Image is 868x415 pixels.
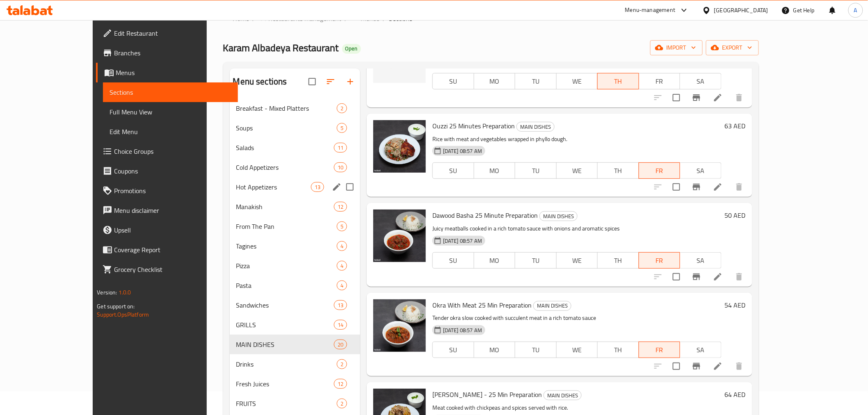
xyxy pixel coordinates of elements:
button: TH [597,252,639,269]
span: MO [477,165,512,177]
span: 12 [334,203,347,211]
span: Drinks [236,359,337,369]
p: Tender okra slow cooked with succulent meat in a rich tomato sauce [432,313,722,323]
span: export [713,43,752,53]
span: FRUITS [236,399,337,408]
span: Fresh Juices [236,379,334,389]
span: [PERSON_NAME] - 25 Min Preparation [432,388,542,401]
span: 4 [337,242,347,250]
span: 2 [337,360,347,368]
a: Branches [96,43,238,63]
div: MAIN DISHES [539,211,578,221]
a: Choice Groups [96,141,238,161]
span: Get support on: [97,301,135,312]
span: 5 [337,124,347,132]
span: Version: [97,287,117,298]
div: From The Pan [236,221,337,231]
span: MAIN DISHES [517,122,554,132]
div: MAIN DISHES [516,122,555,132]
span: TU [519,255,553,267]
h6: 50 AED [725,210,746,221]
a: Sections [103,82,238,102]
button: delete [729,356,749,376]
a: Grocery Checklist [96,260,238,279]
span: 2 [337,400,347,408]
div: items [334,143,347,153]
span: import [657,43,696,53]
span: 13 [311,183,324,191]
div: items [337,399,347,408]
span: Choice Groups [114,146,231,156]
button: TU [515,73,557,89]
a: Upsell [96,220,238,240]
div: Sandwiches [236,300,334,310]
span: 4 [337,282,347,290]
span: SU [436,165,471,177]
span: Manakish [236,202,334,212]
button: edit [331,181,343,193]
p: Rice with meat and vegetables wrapped in phyllo dough. [432,134,722,144]
a: Edit menu item [713,182,723,192]
span: SU [436,75,471,87]
button: SU [432,73,474,89]
div: items [337,261,347,271]
img: Ouzzi 25 Minutes Preparation [373,120,426,173]
span: MAIN DISHES [534,301,571,310]
a: Edit menu item [713,272,723,282]
button: WE [556,162,598,179]
button: WE [556,73,598,89]
a: Edit menu item [713,93,723,103]
span: MAIN DISHES [544,391,581,400]
span: Select to update [668,178,685,196]
button: Add section [340,72,360,91]
button: Branch-specific-item [687,88,706,107]
button: SU [432,342,474,358]
span: SU [436,255,471,267]
span: 13 [334,301,347,309]
span: Edit Restaurant [114,28,231,38]
div: Breakfast - Mixed Platters2 [230,98,361,118]
button: import [650,40,703,55]
button: WE [556,342,598,358]
button: MO [474,73,516,89]
a: Menu disclaimer [96,201,238,220]
p: Juicy meatballs cooked in a rich tomato sauce with onions and aromatic spices [432,223,722,234]
button: TU [515,162,557,179]
span: Salads [236,143,334,153]
span: Sections [110,87,231,97]
span: SA [683,75,718,87]
span: Dawood Basha 25 Minute Preparation [432,209,538,221]
div: items [334,162,347,172]
span: WE [560,165,595,177]
span: Menus [116,68,231,78]
div: Pizza4 [230,256,361,276]
button: TH [597,162,639,179]
a: Restaurants management [259,13,342,24]
button: FR [639,162,681,179]
a: Edit menu item [713,361,723,371]
div: Pasta4 [230,276,361,295]
span: 12 [334,380,347,388]
div: Hot Appetizers13edit [230,177,361,197]
button: TU [515,252,557,269]
span: MO [477,75,512,87]
div: items [334,300,347,310]
a: Edit Restaurant [96,23,238,43]
div: Salads11 [230,138,361,157]
div: Soups5 [230,118,361,138]
span: A [854,6,857,15]
span: TH [601,344,636,356]
div: FRUITS2 [230,394,361,413]
span: Upsell [114,225,231,235]
h6: 64 AED [725,389,746,400]
div: items [334,340,347,349]
div: Cold Appetizers [236,162,334,172]
div: Pasta [236,280,337,290]
div: MAIN DISHES [533,301,571,311]
button: FR [639,342,681,358]
span: Open [342,45,361,52]
span: Coupons [114,166,231,176]
span: 10 [334,164,347,171]
span: Restaurants management [269,14,342,23]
